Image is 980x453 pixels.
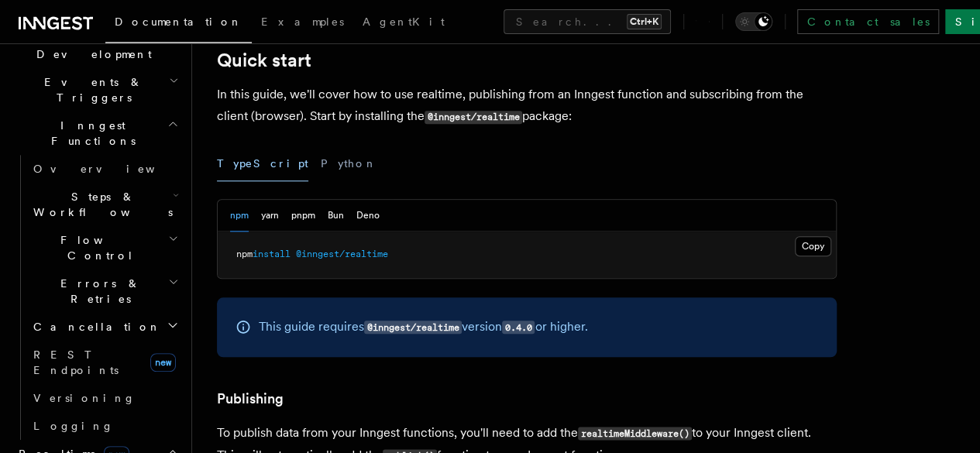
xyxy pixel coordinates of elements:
[321,146,377,181] button: Python
[12,112,182,155] button: Inngest Functions
[236,249,253,259] span: npm
[105,5,252,43] a: Documentation
[363,15,445,28] span: AgentKit
[27,183,182,226] button: Steps & Workflows
[27,341,182,384] a: REST Endpointsnew
[504,9,671,34] button: Search...Ctrl+K
[795,236,831,256] button: Copy
[115,15,242,28] span: Documentation
[27,155,182,183] a: Overview
[33,392,136,404] span: Versioning
[27,269,182,313] button: Errors & Retries
[252,5,353,42] a: Examples
[27,276,168,307] span: Errors & Retries
[356,200,380,232] button: Deno
[27,412,182,440] a: Logging
[12,118,167,149] span: Inngest Functions
[425,111,522,124] code: @inngest/realtime
[735,12,772,31] button: Toggle dark mode
[353,5,454,42] a: AgentKit
[27,384,182,412] a: Versioning
[27,226,182,269] button: Flow Control
[33,163,193,175] span: Overview
[328,200,344,232] button: Bun
[502,321,535,334] code: 0.4.0
[217,50,311,71] a: Quick start
[253,249,291,259] span: install
[364,321,462,334] code: @inngest/realtime
[627,14,662,29] kbd: Ctrl+K
[217,388,284,410] a: Publishing
[291,200,315,232] button: pnpm
[217,146,308,181] button: TypeScript
[797,9,939,34] a: Contact sales
[261,200,279,232] button: yarn
[27,313,182,341] button: Cancellation
[578,427,692,440] code: realtimeMiddleware()
[217,84,837,128] p: In this guide, we'll cover how to use realtime, publishing from an Inngest function and subscribi...
[259,316,587,338] p: This guide requires version or higher.
[12,155,182,440] div: Inngest Functions
[230,200,249,232] button: npm
[27,232,168,263] span: Flow Control
[12,74,169,105] span: Events & Triggers
[12,31,169,62] span: Local Development
[33,420,114,432] span: Logging
[27,319,161,335] span: Cancellation
[12,68,182,112] button: Events & Triggers
[33,348,119,376] span: REST Endpoints
[261,15,344,28] span: Examples
[296,249,388,259] span: @inngest/realtime
[12,25,182,68] button: Local Development
[27,189,173,220] span: Steps & Workflows
[150,353,176,372] span: new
